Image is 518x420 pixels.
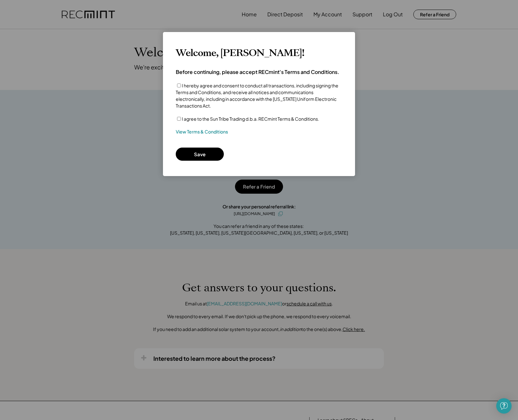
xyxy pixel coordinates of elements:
label: I agree to the Sun Tribe Trading d.b.a. RECmint Terms & Conditions. [182,116,319,122]
div: Open Intercom Messenger [496,398,512,414]
a: View Terms & Conditions [176,129,228,135]
h4: Before continuing, please accept RECmint's Terms and Conditions. [176,69,339,76]
button: Save [176,148,224,161]
label: I hereby agree and consent to conduct all transactions, including signing the Terms and Condition... [176,83,338,109]
h3: Welcome, [PERSON_NAME]! [176,47,304,59]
